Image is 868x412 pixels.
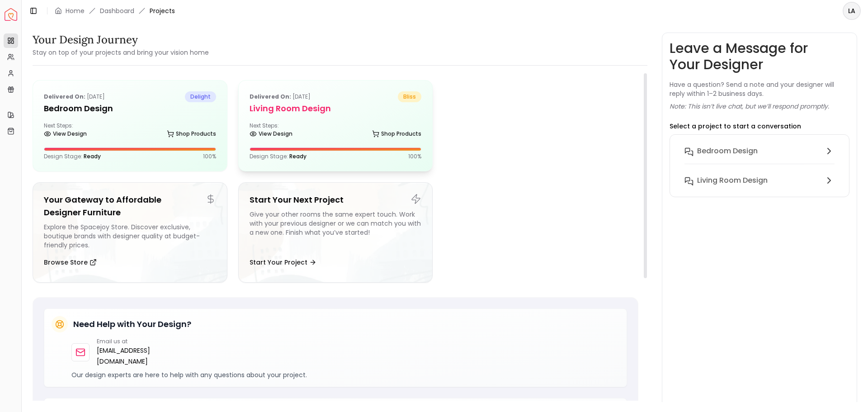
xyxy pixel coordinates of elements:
h5: Living Room Design [250,102,422,115]
div: Next Steps: [250,122,422,140]
p: 100 % [408,153,421,160]
p: 100 % [203,153,216,160]
span: bliss [398,91,421,102]
p: Select a project to start a conversation [670,122,801,131]
h5: Your Gateway to Affordable Designer Furniture [44,194,216,219]
button: Living Room Design [677,171,842,189]
b: Delivered on: [44,93,85,100]
a: View Design [250,128,292,140]
p: Design Stage: [44,153,101,160]
h3: Leave a Message for Your Designer [670,40,849,73]
p: Note: This isn’t live chat, but we’ll respond promptly. [670,102,829,111]
span: LA [844,3,860,19]
a: View Design [44,128,87,140]
h5: Need Help with Your Design? [73,318,191,331]
span: Projects [150,6,175,15]
a: [EMAIL_ADDRESS][DOMAIN_NAME] [97,345,198,367]
a: Start Your Next ProjectGive your other rooms the same expert touch. Work with your previous desig... [238,182,433,283]
div: Next Steps: [44,122,216,140]
h3: Your Design Journey [33,33,209,47]
small: Stay on top of your projects and bring your vision home [33,48,209,57]
p: [DATE] [250,91,311,102]
button: Bedroom Design [677,142,842,171]
a: Your Gateway to Affordable Designer FurnitureExplore the Spacejoy Store. Discover exclusive, bout... [33,182,227,283]
p: Our design experts are here to help with any questions about your project. [71,370,619,379]
p: Have a question? Send a note and your designer will reply within 1–2 business days. [670,80,849,98]
span: Ready [84,152,101,160]
p: Design Stage: [250,153,307,160]
b: Delivered on: [250,93,291,100]
div: Give your other rooms the same expert touch. Work with your previous designer or we can match you... [250,210,422,250]
a: Shop Products [372,128,421,140]
button: Start Your Project [250,253,316,271]
a: Spacejoy [5,8,17,21]
a: Home [66,6,85,15]
a: Shop Products [167,128,216,140]
a: Dashboard [100,6,134,15]
nav: breadcrumb [55,6,175,15]
h6: Bedroom Design [697,146,758,156]
p: [DATE] [44,91,105,102]
button: Browse Store [44,253,97,271]
span: delight [185,91,216,102]
span: Ready [289,152,307,160]
div: Explore the Spacejoy Store. Discover exclusive, boutique brands with designer quality at budget-f... [44,223,216,250]
h6: Living Room Design [697,175,768,186]
h5: Start Your Next Project [250,194,422,206]
h5: Bedroom Design [44,102,216,115]
button: LA [843,2,861,20]
img: Spacejoy Logo [5,8,17,21]
p: Email us at [97,338,198,345]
